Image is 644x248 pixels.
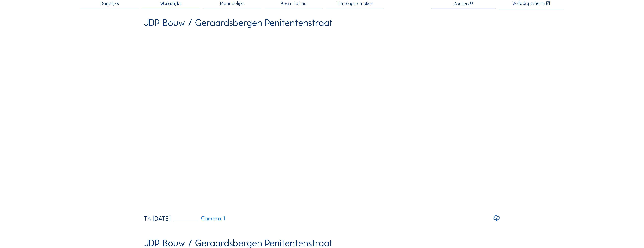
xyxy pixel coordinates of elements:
[100,1,119,6] span: Dagelijks
[173,216,225,221] a: Camera 1
[453,1,474,6] div: Zoeken
[144,238,333,248] div: JDP Bouw / Geraardsbergen Penitentenstraat
[512,1,545,6] div: Volledig scherm
[281,1,307,6] span: Begin tot nu
[160,1,182,6] span: Wekelijks
[337,1,373,6] span: Timelapse maken
[144,18,333,27] div: JDP Bouw / Geraardsbergen Penitentenstraat
[144,32,500,210] video: Your browser does not support the video tag.
[220,1,245,6] span: Maandelijks
[144,215,171,222] div: Th [DATE]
